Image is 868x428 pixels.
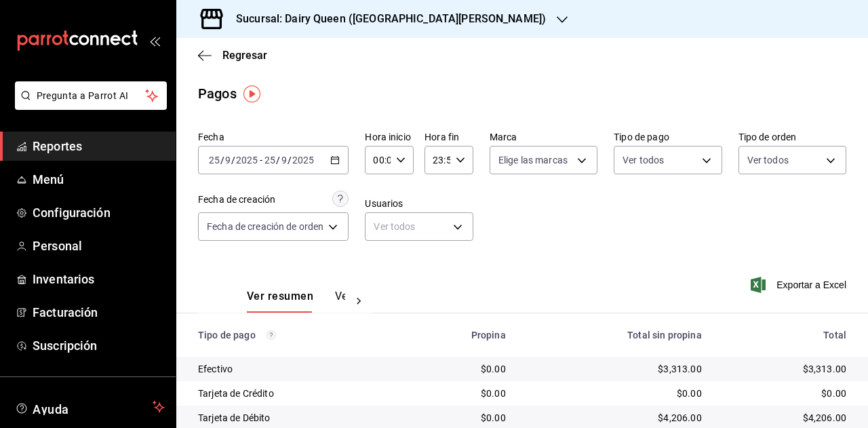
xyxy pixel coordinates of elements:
span: Ver todos [623,153,664,167]
span: Suscripción [33,336,165,355]
span: Menú [33,170,165,189]
div: navigation tabs [247,290,345,313]
label: Marca [490,132,597,142]
div: Tarjeta de Crédito [198,387,391,400]
span: / [288,155,292,166]
button: open_drawer_menu [149,35,160,46]
div: Efectivo [198,362,391,376]
span: Inventarios [33,270,165,288]
div: Fecha de creación [198,193,275,207]
span: Fecha de creación de orden [207,220,323,233]
div: Ver todos [365,212,473,241]
div: Total sin propina [528,330,702,341]
span: / [231,155,235,166]
span: Elige las marcas [498,153,568,167]
input: -- [281,155,288,166]
input: -- [224,155,231,166]
div: Tipo de pago [198,330,391,341]
div: $0.00 [724,387,846,400]
label: Usuarios [365,199,473,208]
img: Tooltip marker [243,85,260,102]
svg: Los pagos realizados con Pay y otras terminales son montos brutos. [267,330,276,340]
div: $0.00 [528,387,702,400]
button: Pregunta a Parrot AI [15,81,167,110]
button: Ver resumen [247,290,313,313]
span: / [220,155,224,166]
span: Facturación [33,303,165,322]
span: Configuración [33,203,165,222]
button: Exportar a Excel [753,277,846,293]
label: Fecha [198,132,349,142]
div: Propina [412,330,506,341]
span: Regresar [222,49,267,62]
input: -- [264,155,276,166]
div: $3,313.00 [528,362,702,376]
div: Tarjeta de Débito [198,411,391,425]
button: Regresar [198,49,267,62]
button: Ver pagos [335,290,386,313]
label: Hora fin [425,132,473,142]
label: Tipo de orden [738,132,846,142]
label: Hora inicio [365,132,414,142]
div: $4,206.00 [724,411,846,425]
span: Personal [33,237,165,255]
div: $3,313.00 [724,362,846,376]
span: Reportes [33,137,165,155]
div: $0.00 [412,387,506,400]
span: Pregunta a Parrot AI [37,89,146,103]
input: ---- [292,155,315,166]
div: Total [724,330,846,341]
div: Pagos [198,83,237,104]
div: $0.00 [412,362,506,376]
input: ---- [235,155,258,166]
h3: Sucursal: Dairy Queen ([GEOGRAPHIC_DATA][PERSON_NAME]) [225,11,546,27]
span: Ver todos [747,153,789,167]
a: Pregunta a Parrot AI [9,98,167,113]
span: - [260,155,262,166]
input: -- [208,155,220,166]
div: $4,206.00 [528,411,702,425]
span: Ayuda [33,399,147,415]
div: $0.00 [412,411,506,425]
label: Tipo de pago [614,132,722,142]
span: / [276,155,280,166]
